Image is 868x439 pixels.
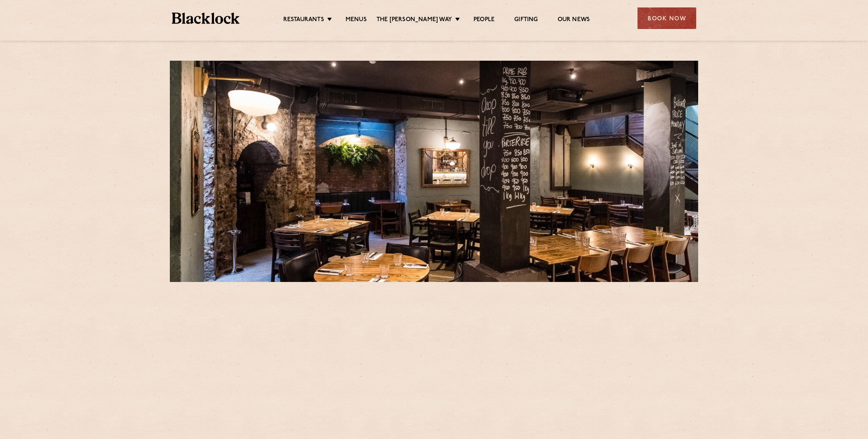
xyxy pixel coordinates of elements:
[514,16,538,25] a: Gifting
[376,16,452,25] a: The [PERSON_NAME] Way
[558,16,590,25] a: Our News
[346,16,367,25] a: Menus
[637,7,696,29] div: Book Now
[283,16,324,25] a: Restaurants
[474,16,495,25] a: People
[172,13,240,24] img: BL_Textured_Logo-footer-cropped.svg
